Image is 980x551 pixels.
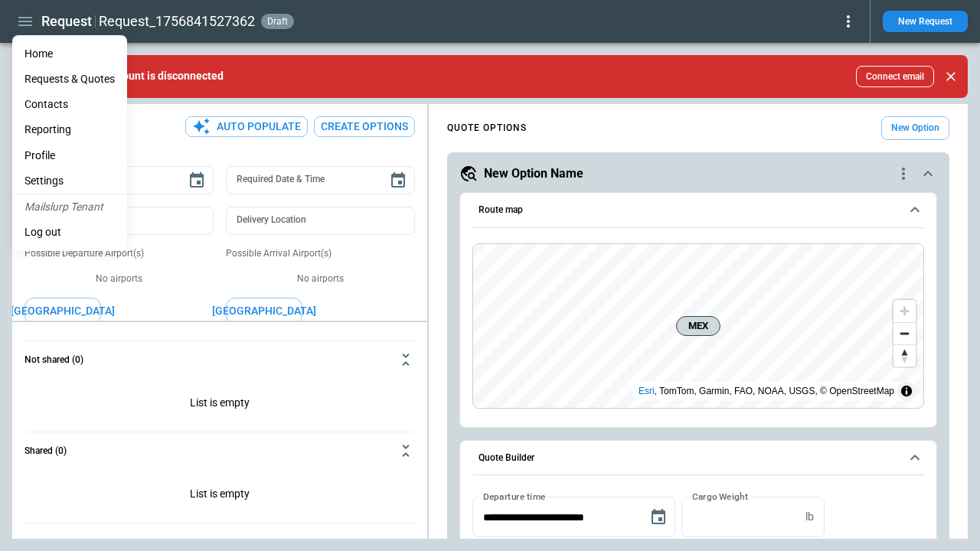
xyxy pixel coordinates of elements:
a: Profile [12,143,127,168]
a: Settings [12,168,127,194]
li: Log out [12,220,127,245]
a: Reporting [12,117,127,142]
a: Requests & Quotes [12,67,127,92]
a: Home [12,41,127,67]
a: Contacts [12,92,127,117]
li: Mailslurp Tenant [12,194,127,220]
